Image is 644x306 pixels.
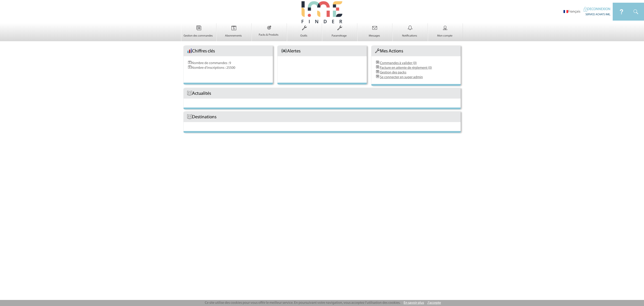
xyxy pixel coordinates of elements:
[252,29,287,37] a: Packs & Produits
[584,7,610,11] a: DECONNEXION
[613,3,630,21] img: IDEAL Meetings & Events
[225,23,243,33] img: Abonnements
[181,30,216,38] a: Gestion des commandes
[428,30,463,38] a: Mon compte
[184,88,461,99] div: Actualités
[295,23,314,33] img: Outils
[281,48,287,53] img: AlerteAccueil.png
[190,23,208,33] img: Gestion des commandes
[184,112,461,122] div: Destinations
[584,12,610,16] div: SERVICE ACHATS IME,
[287,30,322,38] a: Outils
[287,34,321,38] p: Outils
[371,46,461,56] div: Mes Actions
[375,48,380,53] img: Outils.png
[563,10,580,14] li: Français
[427,301,441,305] a: J'accepte
[380,61,417,65] a: Commandes à valider (0)
[376,61,379,64] img: DemandeDeDevis.png
[393,30,428,38] a: Notifications
[184,56,273,79] div: Nombre de commandes : 9 Nombre d'inscriptions : 25500
[393,34,426,38] p: Notifications
[380,75,423,79] a: Se connecter en super admin
[322,34,356,38] p: Paramétrage
[358,30,392,38] a: Messages
[278,46,367,56] div: Alertes
[261,23,278,32] img: Packs & Produits
[366,23,384,33] img: Messages
[188,61,191,64] img: Evenements.png
[428,34,462,38] p: Mon compte
[584,7,587,12] img: IDEAL Meetings & Events
[252,33,286,37] p: Packs & Produits
[380,66,432,70] a: Facture en attente de règlement (0)
[563,10,568,13] img: fr
[376,75,379,78] img: DemandeDeDevis.png
[217,30,252,38] a: Abonnements
[188,65,191,69] img: Evenements.png
[205,301,400,305] span: Ce site utilise des cookies pour vous offrir le meilleur service. En poursuivant votre navigation...
[436,23,454,33] img: Mon compte
[330,23,349,33] img: Paramétrage
[380,71,406,74] a: Gestion des packs
[630,3,644,21] img: IDEAL Meetings & Events
[376,70,379,73] img: DemandeDeDevis.png
[181,34,215,38] p: Gestion des commandes
[187,91,192,96] img: Livre.png
[217,34,250,38] p: Abonnements
[376,65,379,69] img: DemandeDeDevis.png
[187,114,192,119] img: Livre.png
[187,48,192,53] img: histo.png
[404,301,424,305] a: En savoir plus
[184,46,273,56] div: Chiffres clés
[322,30,357,38] a: Paramétrage
[358,34,391,38] p: Messages
[401,23,419,33] img: Notifications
